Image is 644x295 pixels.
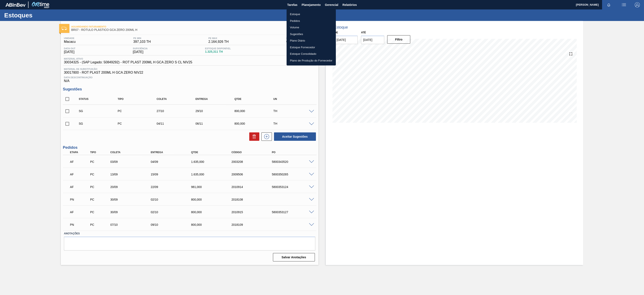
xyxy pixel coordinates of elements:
a: Estoque Consolidado [287,51,336,57]
a: Estoque [287,11,336,18]
a: Sugestões [287,31,336,38]
a: Pedidos [287,18,336,24]
a: Plano de Produção do Fornecedor [287,57,336,64]
a: Plano Diário [287,37,336,44]
a: Estoque Fornecedor [287,44,336,51]
a: Volume [287,24,336,31]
